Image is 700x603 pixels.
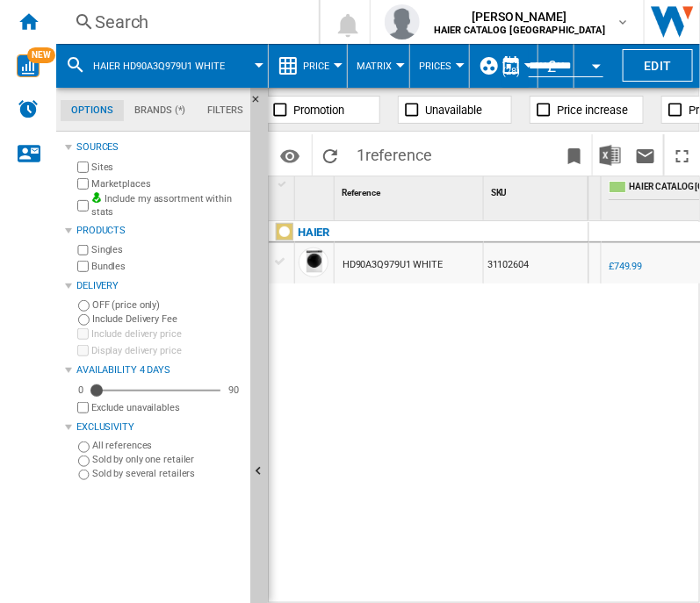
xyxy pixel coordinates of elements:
button: ALL (28) [502,44,529,88]
span: Matrix [357,61,392,72]
input: Display delivery price [77,402,89,413]
button: Unavailable [398,96,512,124]
button: Open calendar [581,47,612,79]
input: Include Delivery Fee [78,314,90,326]
div: Sources [76,140,243,154]
input: Sites [77,162,89,173]
span: Promotion [293,104,344,117]
div: £749.99 [609,261,642,272]
label: Include delivery price [91,327,243,341]
div: Price [278,44,338,88]
div: Sort None [299,176,334,204]
md-menu: Currency [538,44,574,88]
img: wise-card.svg [17,54,40,77]
md-tab-item: Options [61,100,124,121]
md-slider: Availability [91,382,220,399]
button: Maximize [665,134,700,176]
button: Reload [313,134,348,176]
div: SKU Sort None [487,176,588,204]
div: Search [95,10,273,34]
span: Price [303,61,329,72]
button: Price increase [530,96,644,124]
div: Availability 4 Days [76,363,243,377]
input: Sold by only one retailer [78,456,90,467]
div: Exclusivity [76,420,243,434]
label: Sold by only one retailer [92,453,243,466]
span: 1 [348,134,441,171]
label: Singles [91,243,243,256]
div: £749.99 [606,258,642,276]
input: All references [78,441,90,453]
button: Options [272,140,307,171]
button: Bookmark this report [557,134,592,176]
b: HAIER CATALOG [GEOGRAPHIC_DATA] [434,25,605,36]
button: £ [547,44,565,88]
input: Include my assortment within stats [77,195,89,217]
span: reference [365,146,432,164]
div: Products [76,224,243,238]
img: mysite-bg-18x18.png [91,192,102,203]
label: Bundles [91,260,243,273]
label: Include my assortment within stats [91,192,243,219]
label: Sites [91,161,243,174]
input: Singles [77,245,89,256]
label: Sold by several retailers [92,467,243,480]
img: excel-24x24.png [600,145,621,166]
div: 0 [74,384,88,397]
button: Send this report by email [628,134,663,176]
label: All references [92,439,243,452]
img: profile.jpg [385,4,420,39]
div: 90 [224,384,243,397]
div: HAIER HD90A3Q979U1 WHITE [65,44,259,88]
label: Display delivery price [91,344,243,357]
span: Prices [419,61,451,72]
span: HAIER HD90A3Q979U1 WHITE [93,61,225,72]
div: Sort None [487,176,588,204]
button: Promotion [266,96,380,124]
button: Edit [623,49,693,82]
label: Include Delivery Fee [92,312,243,326]
label: Marketplaces [91,177,243,190]
md-tab-item: Brands (*) [124,100,197,121]
label: OFF (price only) [92,298,243,312]
label: Exclude unavailables [91,401,243,414]
img: alerts-logo.svg [18,98,39,119]
button: Hide [250,88,271,119]
span: Reference [342,188,380,197]
div: ALL (28) [479,44,529,88]
span: NEW [27,47,55,63]
div: Reference Sort None [338,176,483,204]
div: Sort None [338,176,483,204]
input: Bundles [77,261,89,272]
span: Unavailable [425,104,482,117]
button: Prices [419,44,460,88]
div: 31102604 [484,243,588,284]
span: £ [547,57,556,75]
button: HAIER HD90A3Q979U1 WHITE [93,44,242,88]
button: Matrix [357,44,401,88]
input: OFF (price only) [78,300,90,312]
div: Delivery [76,279,243,293]
input: Sold by several retailers [78,470,90,481]
button: md-calendar [494,48,529,83]
input: Display delivery price [77,345,89,356]
button: Price [303,44,338,88]
span: SKU [491,188,508,197]
input: Marketplaces [77,178,89,190]
button: Download in Excel [593,134,628,176]
input: Include delivery price [77,328,89,340]
span: Price increase [557,104,628,117]
span: [PERSON_NAME] [434,8,605,25]
md-tab-item: Filters [197,100,254,121]
div: HD90A3Q979U1 WHITE [343,245,443,285]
